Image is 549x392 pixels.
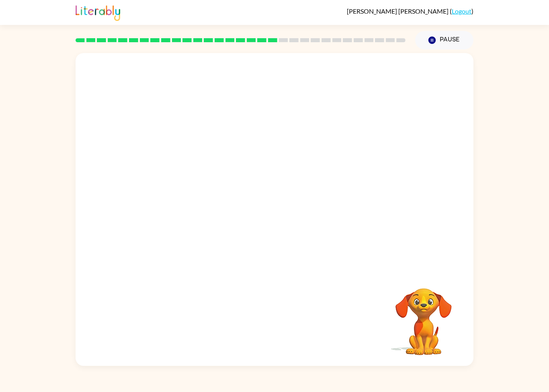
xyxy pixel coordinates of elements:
[347,7,473,15] div: ( )
[76,3,120,21] img: Literably
[383,276,464,356] video: Your browser must support playing .mp4 files to use Literably. Please try using another browser.
[452,7,471,15] a: Logout
[415,31,473,49] button: Pause
[347,7,450,15] span: [PERSON_NAME] [PERSON_NAME]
